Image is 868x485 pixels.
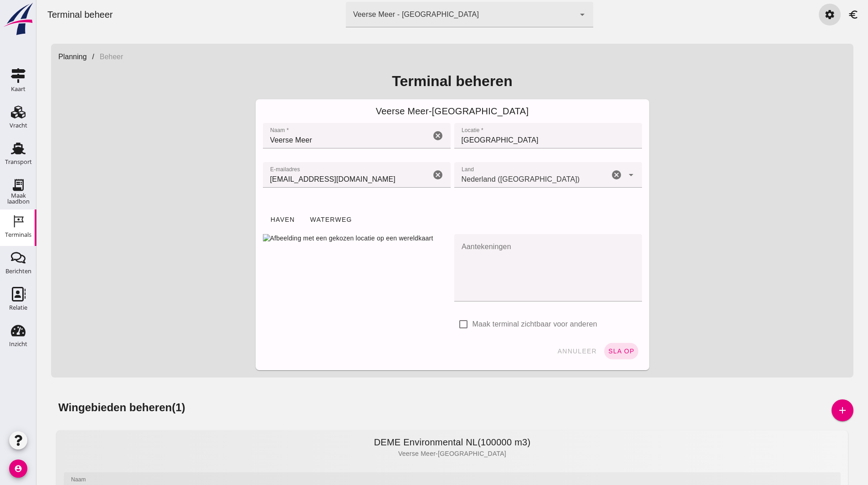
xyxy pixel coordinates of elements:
[568,343,602,359] button: sla op
[11,86,26,92] div: Kaart
[5,268,31,274] div: Berichten
[226,234,414,340] img: Afbeelding met een gekozen locatie op een wereldkaart
[22,51,50,63] a: Planning
[226,209,266,230] button: Haven
[10,123,27,128] div: Vracht
[571,347,598,355] span: sla op
[15,399,149,421] h2: Wingebieden beheren
[540,9,551,20] i: arrow_drop_down
[362,450,470,457] span: Veerse Meer - [GEOGRAPHIC_DATA]
[812,9,822,20] i: euro
[517,343,564,359] button: annuleer
[2,2,35,36] img: logo-small.a267ee39.svg
[266,209,323,230] button: Waterweg
[9,341,27,347] div: Inzicht
[4,8,83,21] div: Terminal beheer
[338,437,442,447] span: DEME Environmental NL
[575,169,586,180] i: Wis Land
[52,51,61,63] li: /
[801,405,812,416] i: add
[5,232,31,238] div: Terminals
[234,216,259,223] span: Haven
[788,9,799,20] i: settings
[396,130,407,141] i: Wis Naam *
[15,70,817,92] h1: Terminal beheren
[520,347,560,355] span: annuleer
[273,216,315,223] span: Waterweg
[441,437,494,447] span: (100000 m3)
[226,104,606,118] div: Veerse Meer - [GEOGRAPHIC_DATA]
[9,305,27,311] div: Relatie
[396,169,407,180] i: Wis E-mailadres
[135,401,149,414] span: (1)
[589,169,600,180] i: Open
[317,9,442,20] div: Veerse Meer - [GEOGRAPHIC_DATA]
[436,311,561,337] label: Maak terminal zichtbaar voor anderen
[5,159,32,165] div: Transport
[9,459,27,478] i: account_circle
